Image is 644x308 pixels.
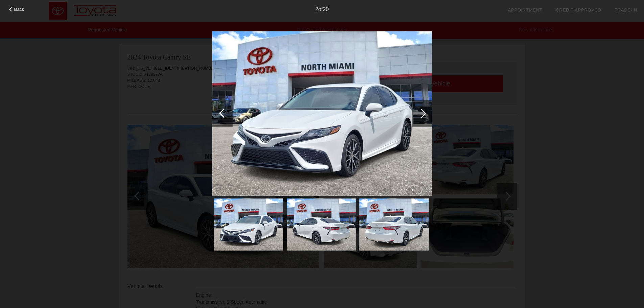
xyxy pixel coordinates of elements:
[14,7,24,12] span: Back
[556,7,601,13] a: Credit Approved
[214,198,283,251] img: 29b189a7def52dc243864955e4d34305x.jpg
[323,6,329,12] span: 20
[212,31,432,196] img: 29b189a7def52dc243864955e4d34305x.jpg
[287,198,356,251] img: 7d89776492e1c1de102f31ef4aded5d3x.jpg
[508,7,542,13] a: Appointment
[359,198,429,251] img: 6f4895508ed9ade4e84864b9d0e029c5x.jpg
[315,6,318,12] span: 2
[615,7,637,13] a: Trade-In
